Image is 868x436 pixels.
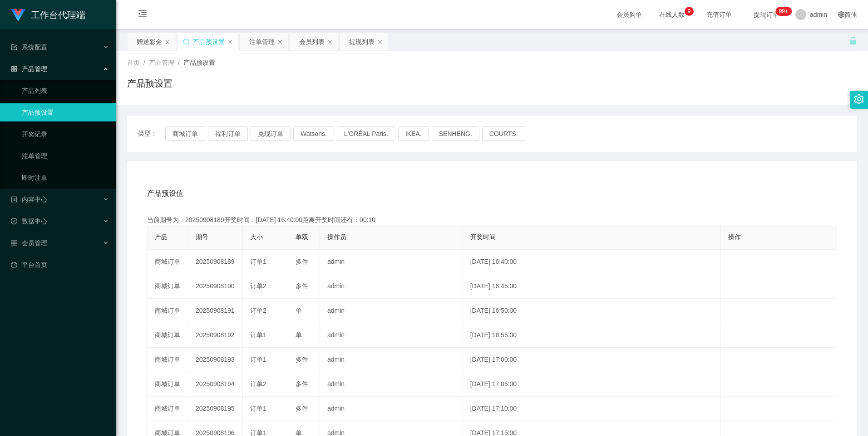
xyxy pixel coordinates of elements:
td: [DATE] 16:40:00 [463,250,721,274]
span: 订单2 [250,380,266,388]
h1: 产品预设置 [127,77,173,90]
span: / [178,59,180,66]
i: 图标: close [377,39,383,45]
a: 注单管理 [22,147,109,165]
a: 即时注单 [22,169,109,187]
span: 内容中心 [11,196,47,203]
span: 多件 [296,258,308,265]
td: 20250908193 [188,348,243,372]
i: 图标: close [327,39,333,45]
a: 图标: dashboard平台首页 [11,256,109,274]
td: 20250908190 [188,274,243,299]
span: 产品管理 [11,65,47,73]
button: 兑现订单 [251,126,291,141]
span: 大小 [250,233,263,241]
td: 20250908194 [188,372,243,397]
td: 20250908192 [188,323,243,348]
span: 期号 [196,233,208,241]
div: 会员列表 [299,33,325,50]
span: 订单1 [250,258,266,265]
i: 图标: sync [183,39,189,45]
button: COURTS. [482,126,525,141]
td: 商城订单 [148,274,188,299]
span: 产品 [155,233,168,241]
td: admin [320,299,463,323]
span: 产品管理 [149,59,174,66]
span: 多件 [296,356,308,363]
td: admin [320,348,463,372]
div: 赠送彩金 [137,33,162,50]
span: 产品预设值 [147,188,183,199]
td: [DATE] 16:50:00 [463,299,721,323]
span: 订单1 [250,331,266,339]
td: 商城订单 [148,250,188,274]
a: 产品预设置 [22,103,109,121]
span: 提现订单 [749,11,784,18]
button: IKEA. [398,126,429,141]
i: 图标: appstore-o [11,66,17,72]
a: 工作台代理端 [11,11,85,18]
i: 图标: global [838,11,844,18]
td: 商城订单 [148,299,188,323]
td: admin [320,250,463,274]
i: 图标: table [11,240,17,246]
sup: 1113 [775,7,792,16]
div: 当前期号为：20250908189开奖时间：[DATE] 16:40:00距离开奖时间还有：00:10 [147,215,837,225]
td: 商城订单 [148,323,188,348]
i: 图标: check-circle-o [11,218,17,224]
span: 多件 [296,282,308,290]
button: L'ORÉAL Paris. [337,126,395,141]
span: 产品预设置 [183,59,215,66]
div: 提现列表 [349,33,375,50]
td: [DATE] 17:05:00 [463,372,721,397]
td: [DATE] 16:45:00 [463,274,721,299]
span: 类型： [138,126,165,141]
span: 系统配置 [11,44,47,51]
i: 图标: close [227,39,233,45]
i: 图标: menu-fold [127,0,158,29]
span: / [143,59,145,66]
span: 操作 [728,233,741,241]
a: 产品列表 [22,82,109,100]
button: SENHENG. [432,126,479,141]
a: 开奖记录 [22,125,109,143]
td: admin [320,372,463,397]
span: 在线人数 [655,11,689,18]
i: 图标: close [277,39,283,45]
td: admin [320,323,463,348]
td: 商城订单 [148,348,188,372]
td: admin [320,274,463,299]
button: Watsons. [293,126,334,141]
td: admin [320,397,463,421]
span: 首页 [127,59,140,66]
td: 20250908189 [188,250,243,274]
td: 20250908195 [188,397,243,421]
i: 图标: form [11,44,17,50]
td: 商城订单 [148,372,188,397]
td: 商城订单 [148,397,188,421]
p: 9 [688,7,691,16]
span: 订单1 [250,356,266,363]
div: 注单管理 [249,33,275,50]
div: 产品预设置 [193,33,225,50]
i: 图标: profile [11,196,17,203]
td: [DATE] 16:55:00 [463,323,721,348]
td: [DATE] 17:10:00 [463,397,721,421]
button: 福利订单 [208,126,248,141]
td: [DATE] 17:00:00 [463,348,721,372]
i: 图标: unlock [849,37,857,45]
span: 单 [296,307,302,314]
span: 开奖时间 [470,233,496,241]
img: logo.9652507e.png [11,9,25,22]
td: 20250908191 [188,299,243,323]
span: 多件 [296,380,308,388]
span: 操作员 [327,233,346,241]
sup: 9 [685,7,694,16]
span: 充值订单 [702,11,736,18]
span: 单 [296,331,302,339]
button: 商城订单 [165,126,205,141]
span: 单双 [296,233,308,241]
span: 订单1 [250,405,266,412]
span: 订单2 [250,307,266,314]
span: 订单2 [250,282,266,290]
